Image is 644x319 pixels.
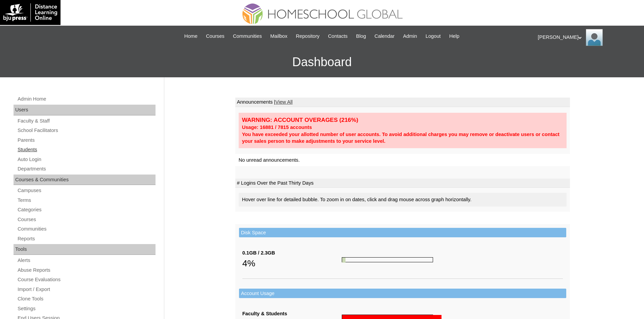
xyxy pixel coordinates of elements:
a: Auto Login [17,155,156,164]
td: # Logins Over the Past Thirty Days [235,179,570,188]
a: Contacts [325,32,351,40]
a: Course Evaluations [17,275,156,284]
span: Mailbox [270,32,288,40]
td: Account Usage [239,289,566,298]
a: Courses [202,32,228,40]
a: Blog [353,32,369,40]
div: Tools [14,244,156,255]
div: You have exceeded your allotted number of user accounts. To avoid additional charges you may remo... [242,131,563,145]
a: School Facilitators [17,126,156,135]
span: Home [184,32,197,40]
span: Admin [403,32,417,40]
a: Alerts [17,256,156,265]
span: Logout [426,32,441,40]
td: No unread announcements. [235,154,570,166]
a: Logout [422,32,444,40]
a: Categories [17,206,156,214]
a: Students [17,145,156,154]
a: Reports [17,235,156,243]
a: Communities [230,32,265,40]
a: Clone Tools [17,295,156,303]
img: Ariane Ebuen [586,29,603,46]
a: Calendar [371,32,398,40]
a: Admin Home [17,95,156,103]
a: Import / Export [17,285,156,294]
a: Repository [292,32,323,40]
a: Courses [17,215,156,224]
a: Mailbox [267,32,291,40]
a: Campuses [17,186,156,195]
div: Courses & Communities [14,175,156,185]
a: Communities [17,225,156,233]
a: Settings [17,304,156,313]
a: Home [181,32,201,40]
a: View All [275,99,292,105]
div: Faculty & Students [242,310,342,317]
span: Blog [356,32,366,40]
div: 0.1GB / 2.3GB [242,249,342,257]
div: WARNING: ACCOUNT OVERAGES (216%) [242,116,563,124]
span: Repository [296,32,319,40]
a: Terms [17,196,156,205]
span: Courses [206,32,224,40]
div: [PERSON_NAME] [538,29,637,46]
div: Hover over line for detailed bubble. To zoom in on dates, click and drag mouse across graph horiz... [239,193,567,207]
strong: Usage: 16881 / 7815 accounts [242,125,312,130]
span: Contacts [328,32,348,40]
img: logo-white.png [3,3,57,22]
a: Abuse Reports [17,266,156,274]
span: Help [449,32,459,40]
td: Disk Space [239,228,566,238]
span: Communities [233,32,262,40]
a: Departments [17,165,156,173]
span: Calendar [375,32,395,40]
a: Faculty & Staff [17,117,156,125]
h3: Dashboard [3,47,641,77]
div: 4% [242,257,342,270]
a: Admin [400,32,421,40]
td: Announcements | [235,98,570,107]
div: Users [14,105,156,115]
a: Parents [17,136,156,144]
a: Help [446,32,463,40]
